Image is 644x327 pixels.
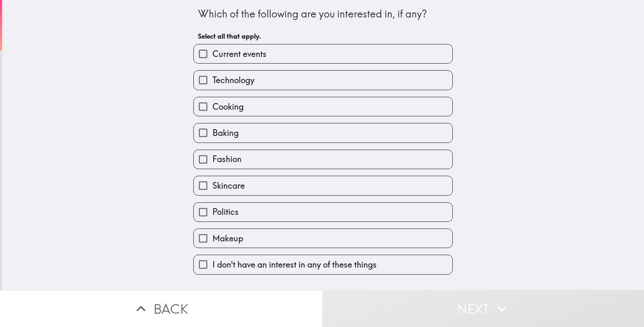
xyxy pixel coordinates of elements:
[212,127,239,139] span: Baking
[194,203,452,221] button: Politics
[194,97,452,116] button: Cooking
[212,74,254,86] span: Technology
[194,229,452,248] button: Makeup
[212,206,239,218] span: Politics
[198,32,448,41] h6: Select all that apply.
[212,180,245,192] span: Skincare
[212,153,242,165] span: Fashion
[212,101,244,113] span: Cooking
[212,259,377,270] span: I don't have an interest in any of these things
[194,150,452,169] button: Fashion
[212,233,243,244] span: Makeup
[194,71,452,89] button: Technology
[194,123,452,142] button: Baking
[194,255,452,274] button: I don't have an interest in any of these things
[198,7,448,21] div: Which of the following are you interested in, if any?
[212,48,266,60] span: Current events
[194,176,452,195] button: Skincare
[194,44,452,63] button: Current events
